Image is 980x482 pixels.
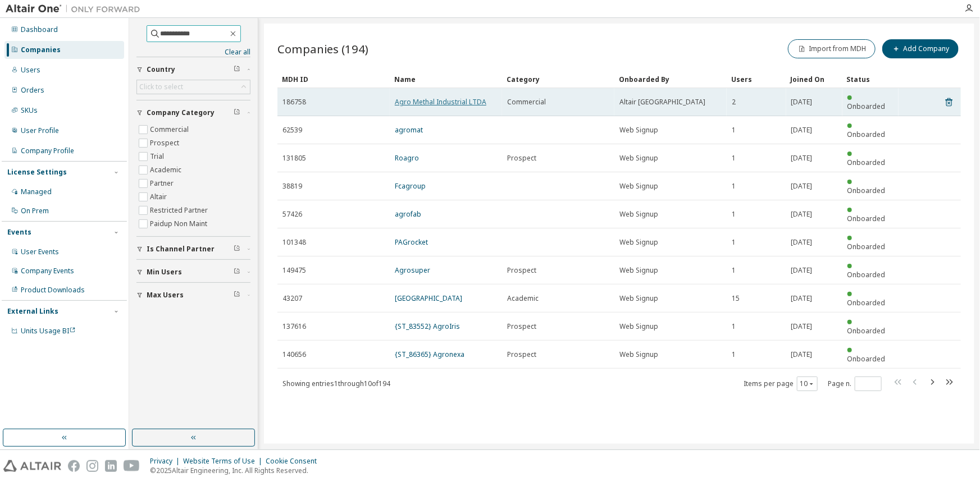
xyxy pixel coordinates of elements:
span: Units Usage BI [21,326,76,336]
span: 15 [732,294,740,303]
p: © 2025 Altair Engineering, Inc. All Rights Reserved. [150,466,323,475]
span: [DATE] [791,322,813,331]
img: youtube.svg [124,460,140,472]
button: Country [136,57,250,82]
span: 186758 [282,98,306,107]
span: Clear filter [234,268,240,277]
div: Users [731,70,782,88]
span: 57426 [282,210,302,219]
a: agromat [395,125,423,135]
div: Company Events [21,267,74,276]
a: Agrosuper [395,265,430,275]
span: Onboarded [847,242,886,251]
a: [GEOGRAPHIC_DATA] [395,293,462,303]
span: [DATE] [791,154,813,163]
button: Import from MDH [788,39,876,58]
button: Add Company [882,39,959,58]
div: User Profile [21,126,59,135]
span: Web Signup [619,182,658,191]
label: Academic [150,163,184,177]
span: 140656 [282,350,306,359]
div: Joined On [791,70,838,88]
label: Restricted Partner [150,204,210,217]
span: Clear filter [234,108,240,117]
span: 1 [732,350,736,359]
span: Web Signup [619,350,658,359]
button: Min Users [136,260,250,284]
span: [DATE] [791,182,813,191]
span: Web Signup [619,238,658,247]
button: 10 [800,379,815,388]
span: [DATE] [791,350,813,359]
label: Commercial [150,123,191,136]
span: [DATE] [791,294,813,303]
span: [DATE] [791,98,813,107]
span: Min Users [147,268,182,277]
div: Companies [21,45,61,54]
div: Cookie Consent [266,457,323,466]
span: 131805 [282,154,306,163]
span: Items per page [744,377,818,391]
span: 43207 [282,294,302,303]
div: Product Downloads [21,286,85,295]
div: Category [507,70,610,88]
img: altair_logo.svg [3,460,61,472]
span: 1 [732,154,736,163]
span: Clear filter [234,245,240,254]
span: Onboarded [847,130,886,139]
a: {ST_86365} Agronexa [395,350,464,359]
img: facebook.svg [68,460,80,472]
span: Commercial [507,98,546,107]
div: User Events [21,247,59,256]
button: Company Category [136,100,250,125]
div: Website Terms of Use [183,457,266,466]
label: Altair [150,190,169,204]
label: Paidup Non Maint [150,217,209,231]
span: Onboarded [847,214,886,223]
div: Name [394,70,498,88]
span: 1 [732,126,736,135]
div: Onboarded By [619,70,722,88]
div: Managed [21,187,52,196]
span: Web Signup [619,294,658,303]
a: Agro Methal Industrial LTDA [395,97,486,107]
span: Onboarded [847,354,886,364]
span: Company Category [147,108,215,117]
div: Click to select [137,80,250,94]
span: [DATE] [791,126,813,135]
span: Onboarded [847,326,886,336]
span: Onboarded [847,298,886,307]
a: {ST_83552} AgroIris [395,322,460,331]
span: Web Signup [619,266,658,275]
div: On Prem [21,206,49,215]
span: 101348 [282,238,306,247]
div: License Settings [7,168,67,177]
span: Max Users [147,291,184,300]
label: Partner [150,177,176,190]
div: Users [21,66,40,75]
span: Web Signup [619,126,658,135]
span: Companies (194) [277,41,368,57]
button: Max Users [136,283,250,307]
img: instagram.svg [86,460,98,472]
span: [DATE] [791,238,813,247]
span: Prospect [507,266,536,275]
div: Events [7,228,31,237]
span: 1 [732,238,736,247]
span: 2 [732,98,736,107]
a: agrofab [395,209,421,219]
span: Prospect [507,322,536,331]
span: [DATE] [791,266,813,275]
div: MDH ID [282,70,385,88]
img: Altair One [6,3,146,15]
div: SKUs [21,106,38,115]
button: Is Channel Partner [136,237,250,261]
span: Altair [GEOGRAPHIC_DATA] [619,98,705,107]
span: Onboarded [847,270,886,279]
span: [DATE] [791,210,813,219]
label: Prospect [150,136,181,150]
div: Company Profile [21,146,74,155]
span: Is Channel Partner [147,245,215,254]
span: Web Signup [619,154,658,163]
span: Clear filter [234,65,240,74]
